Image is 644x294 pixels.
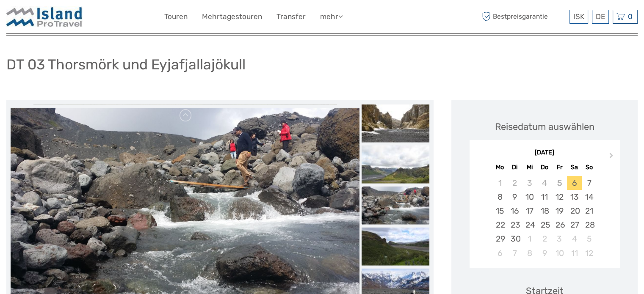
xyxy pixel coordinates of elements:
div: Choose Freitag, 26. September 2025 [552,218,567,232]
div: Mo [492,162,507,173]
img: f002cdb791454abb84bea941b2b20d2e_slider_thumbnail.jpg [362,227,429,265]
div: Choose Montag, 6. Oktober 2025 [492,246,507,260]
div: Choose Samstag, 20. September 2025 [567,204,582,218]
div: Fr [552,162,567,173]
div: Choose Samstag, 13. September 2025 [567,190,582,204]
div: Choose Samstag, 6. September 2025 [567,176,582,190]
button: Next Month [605,151,619,164]
div: Choose Sonntag, 14. September 2025 [582,190,597,204]
div: Not available Dienstag, 2. September 2025 [507,176,522,190]
div: Choose Freitag, 12. September 2025 [552,190,567,204]
div: Choose Montag, 15. September 2025 [492,204,507,218]
div: Choose Dienstag, 30. September 2025 [507,232,522,246]
div: Choose Mittwoch, 1. Oktober 2025 [522,232,537,246]
div: Choose Freitag, 10. Oktober 2025 [552,246,567,260]
span: 0 [627,12,634,21]
img: daa3ef9c15754a0cac4db227489be418_slider_thumbnail.jpeg [362,145,429,183]
div: Di [507,162,522,173]
div: DE [592,10,609,24]
div: Choose Mittwoch, 10. September 2025 [522,190,537,204]
div: month 2025-09 [472,176,617,260]
div: Choose Mittwoch, 17. September 2025 [522,204,537,218]
div: Choose Sonntag, 7. September 2025 [582,176,597,190]
div: Sa [567,162,582,173]
a: Transfer [276,11,306,23]
div: Choose Sonntag, 12. Oktober 2025 [582,246,597,260]
div: Choose Mittwoch, 24. September 2025 [522,218,537,232]
h1: DT 03 Thorsmörk und Eyjafjallajökull [6,56,246,73]
div: Choose Dienstag, 7. Oktober 2025 [507,246,522,260]
div: Choose Sonntag, 5. Oktober 2025 [582,232,597,246]
div: Mi [522,162,537,173]
div: Choose Dienstag, 23. September 2025 [507,218,522,232]
span: ISK [573,12,584,21]
div: Choose Montag, 29. September 2025 [492,232,507,246]
a: Mehrtagestouren [202,11,262,23]
div: Choose Sonntag, 28. September 2025 [582,218,597,232]
div: Choose Mittwoch, 8. Oktober 2025 [522,246,537,260]
div: Choose Montag, 8. September 2025 [492,190,507,204]
div: [DATE] [470,148,620,157]
div: So [582,162,597,173]
div: Not available Mittwoch, 3. September 2025 [522,176,537,190]
div: Choose Dienstag, 9. September 2025 [507,190,522,204]
div: Reisedatum auswählen [495,120,594,133]
div: Choose Donnerstag, 9. Oktober 2025 [537,246,552,260]
div: Not available Montag, 1. September 2025 [492,176,507,190]
div: Not available Freitag, 5. September 2025 [552,176,567,190]
img: f547b7928ab44139bbc6edb7cac72ec1_slider_thumbnail.jpg [362,186,429,224]
a: mehr [320,11,343,23]
div: Choose Freitag, 3. Oktober 2025 [552,232,567,246]
div: Choose Dienstag, 16. September 2025 [507,204,522,218]
img: bc68a0b1728a4ebb988ca94ce6980061_slider_thumbnail.jpg [362,104,429,142]
button: Open LiveChat chat widget [97,13,108,23]
div: Choose Samstag, 11. Oktober 2025 [567,246,582,260]
div: Not available Donnerstag, 4. September 2025 [537,176,552,190]
div: Choose Samstag, 27. September 2025 [567,218,582,232]
div: Choose Montag, 22. September 2025 [492,218,507,232]
div: Choose Samstag, 4. Oktober 2025 [567,232,582,246]
div: Choose Donnerstag, 18. September 2025 [537,204,552,218]
div: Choose Sonntag, 21. September 2025 [582,204,597,218]
div: Choose Donnerstag, 25. September 2025 [537,218,552,232]
div: Do [537,162,552,173]
div: Choose Donnerstag, 2. Oktober 2025 [537,232,552,246]
div: Choose Freitag, 19. September 2025 [552,204,567,218]
a: Touren [164,11,188,23]
img: Iceland ProTravel [6,6,83,27]
p: We're away right now. Please check back later! [12,15,96,22]
div: Choose Donnerstag, 11. September 2025 [537,190,552,204]
span: Bestpreisgarantie [480,10,567,24]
